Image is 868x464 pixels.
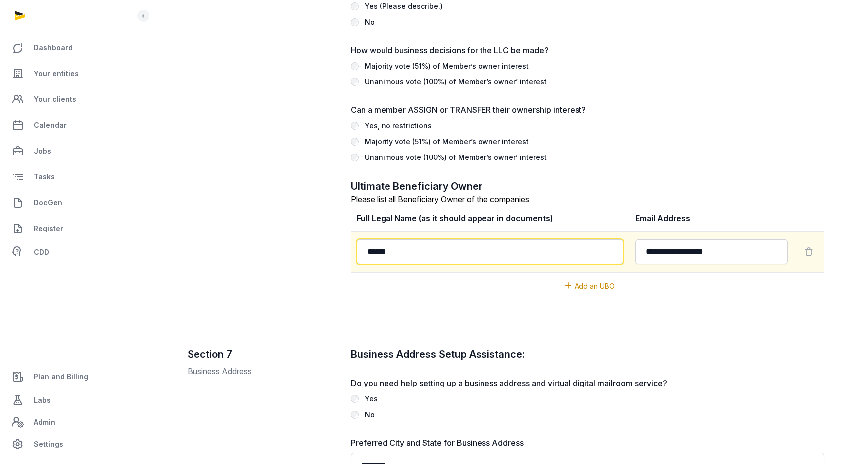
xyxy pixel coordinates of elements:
[8,365,135,388] a: Plan and Billing
[8,432,135,456] a: Settings
[351,122,359,130] input: Yes, no restrictions
[365,60,529,72] div: Majority vote (51%) of Member’s owner interest
[8,191,135,215] a: DocGen
[8,412,135,432] a: Admin
[188,347,335,361] h2: Section 7
[351,205,630,232] th: Full Legal Name (as it should appear in documents)
[34,93,76,105] span: Your clients
[575,282,615,290] span: Add an UBO
[351,104,824,116] label: Can a member ASSIGN or TRANSFER their ownership interest?
[8,36,135,60] a: Dashboard
[629,205,794,232] th: Email Address
[351,179,824,193] h2: Ultimate Beneficiary Owner
[34,394,51,406] span: Labs
[34,416,55,428] span: Admin
[351,437,824,449] label: Preferred City and State for Business Address
[8,87,135,111] a: Your clients
[8,113,135,137] a: Calendar
[351,2,359,10] input: Yes (Please describe.)
[8,242,135,262] a: CDD
[351,154,359,161] input: Unanimous vote (100%) of Member’s owner’ interest
[351,62,359,70] input: Majority vote (51%) of Member’s owner interest
[8,62,135,85] a: Your entities
[351,138,359,146] input: Majority vote (51%) of Member’s owner interest
[351,395,359,403] input: Yes
[351,44,824,56] label: How would business decisions for the LLC be made?
[34,119,67,131] span: Calendar
[8,217,135,240] a: Register
[8,165,135,189] a: Tasks
[34,145,51,157] span: Jobs
[351,347,824,361] h2: Business Address Setup Assistance:
[34,371,88,383] span: Plan and Billing
[34,246,49,258] span: CDD
[365,152,547,163] div: Unanimous vote (100%) of Member’s owner’ interest
[34,171,55,183] span: Tasks
[8,388,135,412] a: Labs
[34,68,79,79] span: Your entities
[351,194,529,204] label: Please list all Beneficiary Owner of the companies
[34,438,63,450] span: Settings
[351,377,824,389] label: Do you need help setting up a business address and virtual digital mailroom service?
[351,411,359,419] input: No
[8,139,135,163] a: Jobs
[365,76,547,88] div: Unanimous vote (100%) of Member’s owner’ interest
[351,78,359,86] input: Unanimous vote (100%) of Member’s owner’ interest
[365,16,375,28] div: No
[365,0,443,12] div: Yes (Please describe.)
[351,18,359,26] input: No
[365,409,375,421] div: No
[34,197,62,209] span: DocGen
[34,42,73,54] span: Dashboard
[34,223,63,234] span: Register
[188,365,335,377] p: Business Address
[365,120,432,132] div: Yes, no restrictions
[365,393,378,405] div: Yes
[365,136,529,148] div: Majority vote (51%) of Member’s owner interest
